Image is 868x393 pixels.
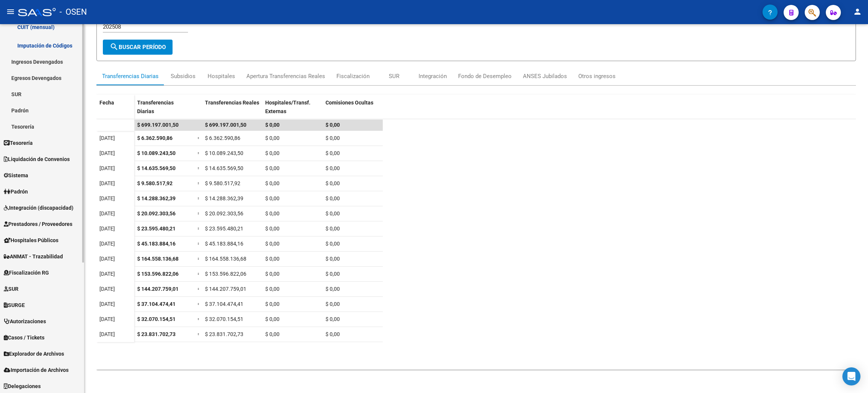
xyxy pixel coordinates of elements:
[197,271,200,277] span: =
[265,331,280,337] span: $ 0,00
[265,150,280,156] span: $ 0,00
[137,210,176,216] span: $ 20.092.303,56
[4,269,49,277] span: Fiscalización RG
[4,366,69,374] span: Importación de Archivos
[853,7,862,16] mat-icon: person
[202,95,262,126] datatable-header-cell: Transferencias Reales
[325,316,340,322] span: $ 0,00
[325,100,373,106] span: Comisiones Ocultas
[99,180,115,186] span: [DATE]
[325,122,340,128] span: $ 0,00
[60,4,87,20] span: - OSEN
[171,72,196,80] div: Subsidios
[265,100,310,114] span: Hospitales/Transf. Externas
[205,195,243,201] span: $ 14.288.362,39
[197,331,200,337] span: =
[137,301,176,307] span: $ 37.104.474,41
[137,135,173,141] span: $ 6.362.590,86
[197,165,200,171] span: =
[325,241,340,247] span: $ 0,00
[137,286,179,292] span: $ 144.207.759,01
[205,165,243,171] span: $ 14.635.569,50
[205,226,243,232] span: $ 23.595.480,21
[205,241,243,247] span: $ 45.183.884,16
[325,180,340,186] span: $ 0,00
[4,187,28,196] span: Padrón
[265,135,280,141] span: $ 0,00
[102,72,159,80] div: Transferencias Diarias
[137,271,179,277] span: $ 153.596.822,06
[99,286,115,292] span: [DATE]
[197,286,200,292] span: =
[99,256,115,262] span: [DATE]
[265,180,280,186] span: $ 0,00
[336,72,370,80] div: Fiscalización
[4,171,28,180] span: Sistema
[205,331,243,337] span: $ 23.831.702,73
[325,135,340,141] span: $ 0,00
[197,180,200,186] span: =
[197,241,200,247] span: =
[137,165,176,171] span: $ 14.635.569,50
[265,256,280,262] span: $ 0,00
[197,226,200,232] span: =
[325,195,340,201] span: $ 0,00
[325,286,340,292] span: $ 0,00
[325,226,340,232] span: $ 0,00
[205,122,246,128] span: $ 699.197.001,50
[205,210,243,216] span: $ 20.092.303,56
[137,331,176,337] span: $ 23.831.702,73
[325,271,340,277] span: $ 0,00
[110,42,119,51] mat-icon: search
[265,286,280,292] span: $ 0,00
[205,256,246,262] span: $ 164.558.136,68
[325,301,340,307] span: $ 0,00
[205,180,240,186] span: $ 9.580.517,92
[325,165,340,171] span: $ 0,00
[4,155,70,163] span: Liquidación de Convenios
[205,271,246,277] span: $ 153.596.822,06
[197,195,200,201] span: =
[110,44,166,51] span: Buscar Período
[458,72,512,80] div: Fondo de Desempleo
[4,220,72,228] span: Prestadores / Proveedores
[265,195,280,201] span: $ 0,00
[325,150,340,156] span: $ 0,00
[205,316,243,322] span: $ 32.070.154,51
[137,316,176,322] span: $ 32.070.154,51
[99,241,115,247] span: [DATE]
[137,150,176,156] span: $ 10.089.243,50
[99,165,115,171] span: [DATE]
[4,204,73,212] span: Integración (discapacidad)
[4,382,41,390] span: Delegaciones
[322,95,383,126] datatable-header-cell: Comisiones Ocultas
[265,316,280,322] span: $ 0,00
[99,100,114,106] span: Fecha
[262,95,322,126] datatable-header-cell: Hospitales/Transf. Externas
[197,301,200,307] span: =
[265,165,280,171] span: $ 0,00
[4,350,64,358] span: Explorador de Archivos
[265,301,280,307] span: $ 0,00
[205,100,259,106] span: Transferencias Reales
[99,271,115,277] span: [DATE]
[208,72,235,80] div: Hospitales
[99,135,115,141] span: [DATE]
[197,210,200,216] span: =
[137,241,176,247] span: $ 45.183.884,16
[265,226,280,232] span: $ 0,00
[205,301,243,307] span: $ 37.104.474,41
[265,122,280,128] span: $ 0,00
[389,72,399,80] div: SUR
[99,316,115,322] span: [DATE]
[205,135,240,141] span: $ 6.362.590,86
[197,256,200,262] span: =
[4,285,18,293] span: SUR
[137,122,179,128] span: $ 699.197.001,50
[523,72,567,80] div: ANSES Jubilados
[4,139,33,147] span: Tesorería
[99,226,115,232] span: [DATE]
[4,252,63,261] span: ANMAT - Trazabilidad
[103,40,173,55] button: Buscar Período
[137,256,179,262] span: $ 164.558.136,68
